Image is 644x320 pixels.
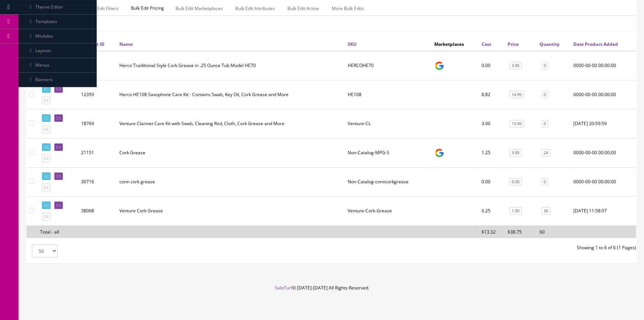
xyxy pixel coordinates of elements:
[78,51,116,80] td: 5325
[509,178,522,186] a: 0.00
[345,167,431,196] td: Non-Catalog-conncorkgrease
[19,73,97,87] a: Banners
[78,167,116,196] td: 30716
[275,285,292,291] a: SaleTurf
[116,167,345,196] td: conn cork grease
[81,1,125,16] a: Bulk Edit Filters
[541,149,550,157] a: 24
[281,1,325,16] a: Bulk Edit Active
[78,196,116,225] td: 38068
[570,167,636,196] td: 0000-00-00 00:00:00
[19,44,97,58] a: Layouts
[348,41,357,47] a: SKU
[431,37,479,51] th: Marketplaces
[19,58,97,73] a: Menus
[170,1,229,16] a: Bulk Edit Marketplaces
[116,109,345,138] td: Venture Clarinet Care Kit with Swab, Cleaning Rod, Cloth, Cork Grease and More
[116,51,345,80] td: Herco Traditional Style Cork Grease in .25 Ounce Tub Model HE70
[345,51,431,80] td: HERCOHE70
[505,225,537,238] td: $38.75
[229,1,281,16] a: Bulk Edit Attributes
[509,120,524,128] a: 13.95
[19,29,97,44] a: Modules
[116,196,345,225] td: Venture Cork Grease
[37,225,78,238] td: Total - all
[119,41,133,47] a: Name
[479,167,505,196] td: 0.00
[537,225,570,238] td: 60
[78,109,116,138] td: 18769
[125,1,170,15] span: Bulk Edit Pricing
[479,225,505,238] td: $13.32
[479,51,505,80] td: 0.00
[479,196,505,225] td: 0.25
[434,148,444,158] img: google_shopping
[116,138,345,167] td: Cork Grease
[331,244,642,251] div: Showing 1 to 6 of 6 (1 Pages)
[570,80,636,109] td: 0000-00-00 00:00:00
[570,138,636,167] td: 0000-00-00 00:00:00
[570,51,636,80] td: 0000-00-00 00:00:00
[482,41,491,47] a: Cost
[434,61,444,71] img: google_shopping
[573,41,618,47] a: Date Product Added
[479,80,505,109] td: 8.82
[570,196,636,225] td: 2024-04-25 11:58:07
[479,138,505,167] td: 1.25
[541,91,548,99] a: 0
[509,207,522,215] a: 1.95
[326,1,370,16] a: More Bulk Edits
[116,80,345,109] td: Herco HE108 Saxophone Care Kit - Contains Swab, Key Oil, Cork Grease and More
[541,207,550,215] a: 36
[78,80,116,109] td: 12359
[509,62,522,70] a: 3.95
[570,109,636,138] td: 2019-02-16 20:59:59
[541,62,548,70] a: 0
[479,109,505,138] td: 3.00
[509,149,522,157] a: 3.95
[19,15,97,29] a: Templates
[509,91,524,99] a: 14.95
[345,80,431,109] td: HE108
[540,41,560,47] a: Quantity
[345,138,431,167] td: Non-Catalog-MPG-S
[345,109,431,138] td: Venture-CL
[508,41,519,47] a: Price
[345,196,431,225] td: Venture-Cork-Grease
[78,138,116,167] td: 21151
[541,178,548,186] a: 0
[541,120,548,128] a: 0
